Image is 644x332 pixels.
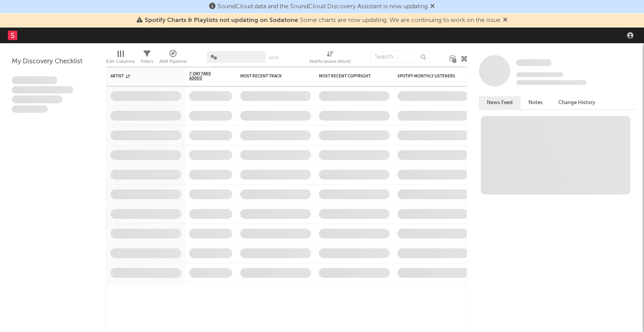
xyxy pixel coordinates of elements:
[12,57,94,66] div: My Discovery Checklist
[319,74,378,79] div: Most Recent Copyright
[145,17,500,24] span: : Some charts are now updating. We are continuing to work on the issue
[516,59,552,66] span: Some Artist
[189,72,221,81] span: 7-Day Fans Added
[106,57,135,66] div: Edit Columns
[503,17,508,24] span: Dismiss
[106,47,135,70] div: Edit Columns
[550,96,603,109] button: Change History
[397,74,456,79] div: Spotify Monthly Listeners
[110,74,169,79] div: Artist
[12,76,57,84] span: Lorem ipsum dolor
[12,105,48,113] span: Aliquam viverra
[516,59,552,67] a: Some Artist
[141,47,153,70] div: Filters
[521,96,550,109] button: Notes
[516,80,587,85] span: 0 fans last week
[159,57,187,66] div: A&R Pipeline
[141,57,153,66] div: Filters
[430,4,435,10] span: Dismiss
[145,17,298,24] span: Spotify Charts & Playlists not updating on Sodatone
[159,47,187,70] div: A&R Pipeline
[309,57,351,66] div: Notifications (Artist)
[479,96,521,109] button: News Feed
[217,4,428,10] span: SoundCloud data and the SoundCloud Discovery Assistant is now updating
[269,56,279,60] button: Save
[12,95,63,103] span: Praesent ac interdum
[516,72,563,77] span: Tracking Since: [DATE]
[309,47,351,70] div: Notifications (Artist)
[240,74,299,79] div: Most Recent Track
[371,51,430,63] input: Search...
[12,86,73,94] span: Integer aliquet in purus et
